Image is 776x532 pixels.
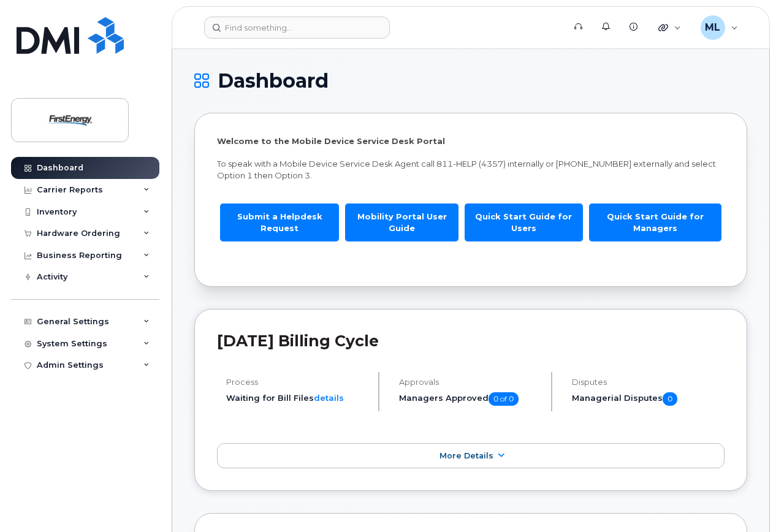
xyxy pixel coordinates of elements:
a: Mobility Portal User Guide [345,203,458,241]
a: Quick Start Guide for Users [465,203,583,241]
a: details [314,393,344,403]
iframe: Messenger Launcher [723,479,767,523]
p: Welcome to the Mobile Device Service Desk Portal [217,135,725,147]
h4: Process [226,378,368,387]
p: To speak with a Mobile Device Service Desk Agent call 811-HELP (4357) internally or [PHONE_NUMBER... [217,158,725,181]
span: 0 of 0 [489,392,519,406]
h4: Disputes [572,378,725,387]
h4: Approvals [399,378,541,387]
h5: Managers Approved [399,392,541,406]
h2: [DATE] Billing Cycle [217,332,725,350]
span: Dashboard [218,72,329,90]
a: Quick Start Guide for Managers [589,203,721,241]
a: Submit a Helpdesk Request [220,203,339,241]
span: More Details [439,451,493,460]
li: Waiting for Bill Files [226,392,368,404]
h5: Managerial Disputes [572,392,725,406]
span: 0 [663,392,677,406]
